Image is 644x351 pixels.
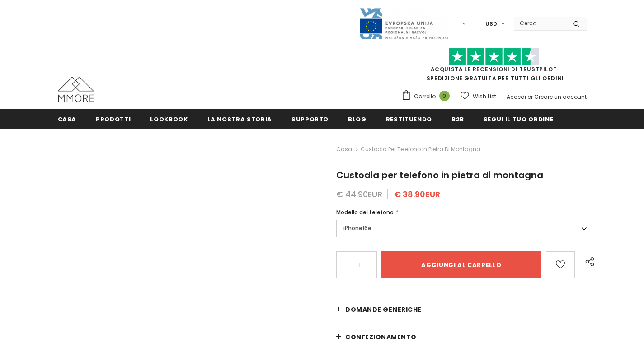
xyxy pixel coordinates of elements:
span: Segui il tuo ordine [484,115,553,124]
span: Custodia per telefono in pietra di montagna [361,144,480,155]
a: Acquista le recensioni di TrustPilot [431,65,557,73]
span: Wish List [473,92,496,101]
img: Casi MMORE [58,77,94,102]
span: € 44.90EUR [336,189,382,200]
span: USD [485,19,497,28]
a: Casa [336,144,352,155]
a: Lookbook [150,109,188,129]
img: Fidati di Pilot Stars [449,48,539,65]
span: Custodia per telefono in pietra di montagna [336,169,543,181]
span: CONFEZIONAMENTO [345,333,417,342]
span: Blog [348,115,367,124]
span: La nostra storia [207,115,272,124]
a: Wish List [461,88,496,104]
span: Lookbook [150,115,188,124]
span: Domande generiche [345,305,422,314]
a: Accedi [507,93,526,101]
span: Modello del telefono [336,208,394,216]
img: Javni Razpis [359,7,449,40]
span: 0 [439,91,450,101]
a: Blog [348,109,367,129]
a: Prodotti [96,109,131,129]
a: Segui il tuo ordine [484,109,553,129]
span: Casa [58,115,77,124]
span: SPEDIZIONE GRATUITA PER TUTTI GLI ORDINI [401,52,587,82]
a: Javni Razpis [359,19,449,27]
span: € 38.90EUR [394,189,440,200]
label: iPhone16e [336,220,593,237]
a: Carrello 0 [401,90,454,103]
a: B2B [451,109,464,129]
a: Domande generiche [336,296,593,323]
input: Search Site [514,17,566,30]
a: CONFEZIONAMENTO [336,323,593,351]
span: B2B [451,115,464,124]
a: supporto [291,109,329,129]
span: or [527,93,533,101]
span: supporto [291,115,329,124]
a: Casa [58,109,77,129]
a: Creare un account [534,93,587,101]
span: Prodotti [96,115,131,124]
input: Aggiungi al carrello [381,251,541,278]
a: La nostra storia [207,109,272,129]
span: Carrello [414,92,436,101]
a: Restituendo [386,109,432,129]
span: Restituendo [386,115,432,124]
